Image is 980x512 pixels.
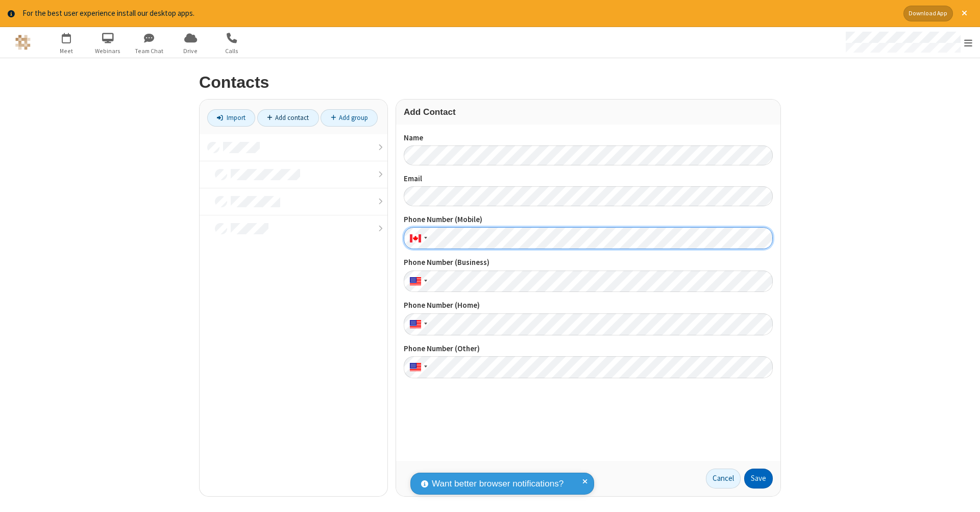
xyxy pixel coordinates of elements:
[130,46,168,56] span: Team Chat
[404,107,773,117] h3: Add Contact
[22,8,896,19] div: For the best user experience install our desktop apps.
[432,477,563,491] span: Want better browser notifications?
[836,27,980,58] div: Open menu
[404,356,430,378] div: United States: + 1
[404,132,773,144] label: Name
[744,469,773,489] button: Save
[257,109,319,127] a: Add contact
[199,74,781,91] h2: Contacts
[321,109,378,127] a: Add group
[15,35,31,50] img: QA Selenium DO NOT DELETE OR CHANGE
[171,46,210,56] span: Drive
[706,469,741,489] a: Cancel
[404,214,773,226] label: Phone Number (Mobile)
[4,27,42,58] button: Logo
[404,313,430,335] div: United States: + 1
[213,46,251,56] span: Calls
[47,46,86,56] span: Meet
[207,109,255,127] a: Import
[903,6,953,21] button: Download App
[404,227,430,249] div: Canada: + 1
[89,46,127,56] span: Webinars
[404,300,773,311] label: Phone Number (Home)
[957,6,972,21] button: Close alert
[404,173,773,185] label: Email
[404,257,773,269] label: Phone Number (Business)
[404,271,430,292] div: United States: + 1
[404,343,773,355] label: Phone Number (Other)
